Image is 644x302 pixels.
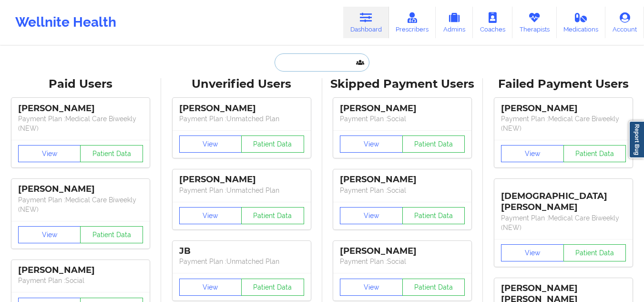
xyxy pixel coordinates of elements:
button: View [179,135,242,153]
a: Therapists [512,7,557,38]
a: Admins [436,7,473,38]
div: [PERSON_NAME] [18,265,143,276]
button: Patient Data [402,279,465,296]
p: Payment Plan : Social [18,276,143,285]
div: Failed Payment Users [490,77,637,92]
div: [PERSON_NAME] [179,174,304,185]
a: Report Bug [629,121,644,158]
div: [PERSON_NAME] [340,246,465,257]
a: Dashboard [343,7,389,38]
button: Patient Data [80,226,143,243]
button: View [18,145,81,162]
div: JB [179,246,304,257]
a: Prescribers [389,7,436,38]
button: View [340,279,403,296]
p: Payment Plan : Medical Care Biweekly (NEW) [18,195,143,214]
div: [PERSON_NAME] [18,103,143,114]
button: View [179,279,242,296]
button: View [18,226,81,243]
button: Patient Data [402,207,465,224]
p: Payment Plan : Medical Care Biweekly (NEW) [18,114,143,133]
button: Patient Data [402,135,465,153]
div: Skipped Payment Users [329,77,477,92]
button: Patient Data [563,244,626,261]
a: Coaches [473,7,512,38]
button: View [179,207,242,224]
p: Payment Plan : Unmatched Plan [179,114,304,124]
a: Account [605,7,644,38]
div: [PERSON_NAME] [501,103,626,114]
button: Patient Data [241,135,304,153]
p: Payment Plan : Unmatched Plan [179,257,304,266]
div: [PERSON_NAME] [179,103,304,114]
button: Patient Data [241,207,304,224]
p: Payment Plan : Social [340,186,465,195]
div: Unverified Users [168,77,316,92]
p: Payment Plan : Medical Care Biweekly (NEW) [501,213,626,232]
p: Payment Plan : Unmatched Plan [179,186,304,195]
button: View [340,135,403,153]
div: [DEMOGRAPHIC_DATA][PERSON_NAME] [501,184,626,213]
button: View [501,145,564,162]
button: View [501,244,564,261]
p: Payment Plan : Social [340,114,465,124]
p: Payment Plan : Social [340,257,465,266]
button: Patient Data [563,145,626,162]
button: View [340,207,403,224]
button: Patient Data [80,145,143,162]
div: Paid Users [7,77,154,92]
div: [PERSON_NAME] [340,174,465,185]
div: [PERSON_NAME] [340,103,465,114]
a: Medications [557,7,606,38]
button: Patient Data [241,279,304,296]
p: Payment Plan : Medical Care Biweekly (NEW) [501,114,626,133]
div: [PERSON_NAME] [18,184,143,195]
